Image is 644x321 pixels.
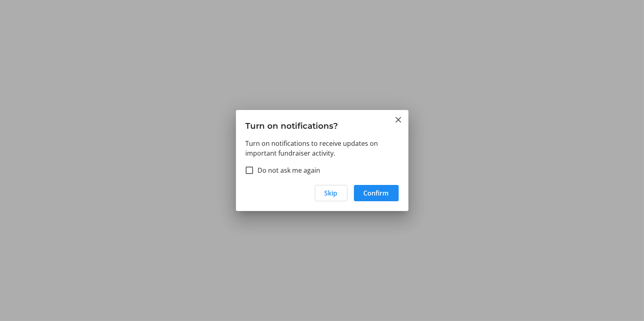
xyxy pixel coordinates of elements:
button: Skip [315,185,347,201]
span: Skip [325,188,338,198]
h3: Turn on notifications? [236,110,408,138]
label: Do not ask me again [253,165,321,175]
button: Close [394,115,404,125]
span: Confirm [364,188,389,198]
button: Confirm [354,185,399,201]
p: Turn on notifications to receive updates on important fundraiser activity. [246,139,399,158]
